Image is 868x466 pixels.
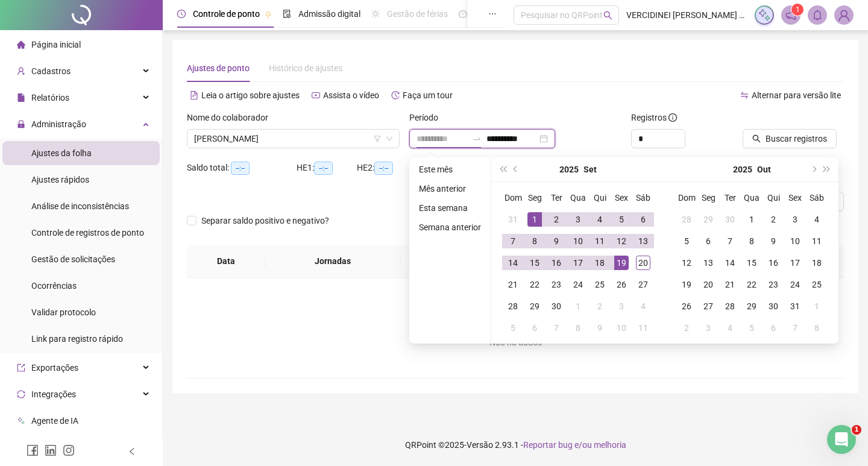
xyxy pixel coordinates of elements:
td: 2025-10-24 [784,274,806,295]
div: 4 [810,212,824,227]
footer: QRPoint © 2025 - 2.93.1 - [163,424,868,466]
div: 18 [810,256,824,270]
button: prev-year [509,157,523,181]
div: 12 [679,256,694,270]
div: 2 [766,212,781,227]
span: Assista o vídeo [323,90,379,100]
span: file-done [283,10,291,18]
td: 2025-09-28 [502,295,524,317]
th: Sex [784,187,806,209]
td: 2025-09-03 [567,209,589,230]
span: Faça um tour [403,90,453,100]
td: 2025-09-15 [524,252,546,274]
span: youtube [312,91,320,99]
td: 2025-10-31 [784,295,806,317]
span: Relatórios [31,93,69,102]
div: 23 [549,277,564,292]
span: sync [17,390,25,398]
span: Ajustes rápidos [31,175,89,184]
td: 2025-10-07 [546,317,567,339]
td: 2025-09-07 [502,230,524,252]
td: 2025-10-14 [719,252,741,274]
span: Página inicial [31,40,81,49]
div: 21 [723,277,737,292]
span: Admissão digital [298,9,360,19]
span: Gestão de solicitações [31,254,115,264]
div: 24 [571,277,585,292]
span: Separar saldo positivo e negativo? [197,214,334,227]
td: 2025-11-04 [719,317,741,339]
div: 3 [788,212,802,227]
span: Gestão de férias [387,9,448,19]
td: 2025-10-09 [763,230,784,252]
div: 22 [527,277,542,292]
td: 2025-09-13 [632,230,654,252]
th: Dom [676,187,697,209]
span: VERCIDINEI [PERSON_NAME] COMERCIO DE COMBUSTIVEIS LTDA [626,8,747,22]
button: super-prev-year [496,157,509,181]
td: 2025-10-09 [589,317,611,339]
div: 25 [593,277,607,292]
td: 2025-11-07 [784,317,806,339]
td: 2025-09-29 [524,295,546,317]
div: 13 [636,234,650,248]
span: info-circle [668,113,677,122]
div: 5 [679,234,694,248]
div: 5 [614,212,629,227]
div: 24 [788,277,802,292]
th: Sáb [806,187,828,209]
td: 2025-08-31 [502,209,524,230]
div: 1 [571,299,585,313]
div: 9 [766,234,781,248]
div: 26 [614,277,629,292]
td: 2025-10-21 [719,274,741,295]
div: 9 [593,321,607,335]
div: 17 [788,256,802,270]
div: 23 [766,277,781,292]
div: 19 [679,277,694,292]
div: 30 [766,299,781,313]
td: 2025-11-05 [741,317,763,339]
th: Ter [719,187,741,209]
td: 2025-10-25 [806,274,828,295]
td: 2025-10-20 [697,274,719,295]
button: next-year [807,157,820,181]
div: 7 [723,234,737,248]
div: 2 [679,321,694,335]
td: 2025-09-11 [589,230,611,252]
div: Saldo total: [187,161,297,175]
div: 25 [810,277,824,292]
td: 2025-11-01 [806,295,828,317]
div: 27 [636,277,650,292]
td: 2025-10-18 [806,252,828,274]
span: Controle de ponto [193,9,260,19]
span: Registros [631,111,677,124]
td: 2025-09-10 [567,230,589,252]
div: 16 [766,256,781,270]
td: 2025-10-19 [676,274,697,295]
td: 2025-09-06 [632,209,654,230]
div: 3 [701,321,715,335]
td: 2025-10-04 [632,295,654,317]
td: 2025-09-29 [697,209,719,230]
div: 28 [679,212,694,227]
div: 20 [636,256,650,270]
div: 10 [571,234,585,248]
td: 2025-11-02 [676,317,697,339]
span: Leia o artigo sobre ajustes [201,90,300,100]
td: 2025-09-17 [567,252,589,274]
img: 86290 [835,6,853,24]
td: 2025-10-29 [741,295,763,317]
div: 3 [571,212,585,227]
div: HE 2: [357,161,417,175]
div: 6 [636,212,650,227]
td: 2025-10-01 [567,295,589,317]
td: 2025-10-30 [763,295,784,317]
div: 2 [593,299,607,313]
div: HE 1: [297,161,357,175]
div: 10 [788,234,802,248]
td: 2025-10-06 [697,230,719,252]
span: sun [371,10,380,18]
td: 2025-10-26 [676,295,697,317]
div: 31 [788,299,802,313]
